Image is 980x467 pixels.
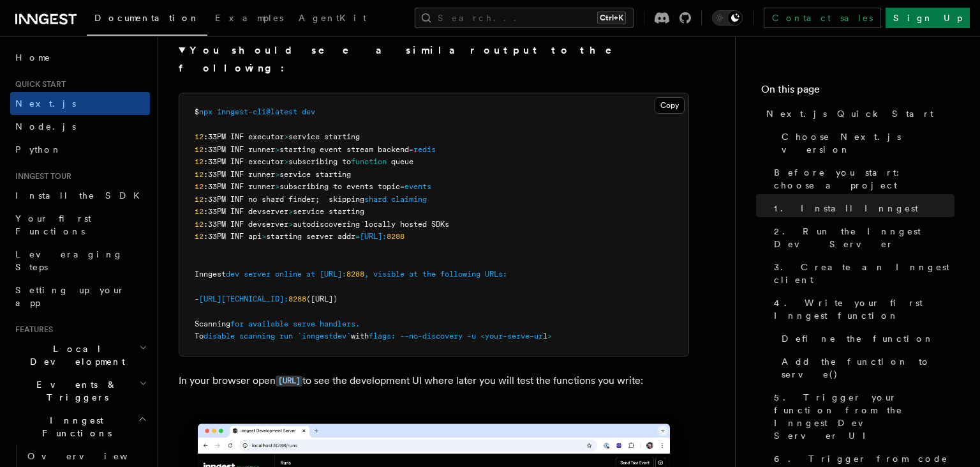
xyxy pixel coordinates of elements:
kbd: Ctrl+K [597,11,626,24]
span: Python [15,144,62,155]
a: Contact sales [764,8,880,28]
span: Leveraging Steps [15,249,123,272]
span: --no-discovery [400,332,463,341]
span: > [288,220,293,229]
a: 1. Install Inngest [769,197,954,220]
span: Install the SDK [15,190,147,201]
span: autodiscovering locally hosted SDKs [293,220,449,229]
span: 6. Trigger from code [774,452,948,465]
span: 8288 [346,270,364,279]
span: ([URL]) [306,295,338,303]
span: ` [346,332,351,341]
span: 3. Create an Inngest client [774,261,954,286]
span: run [279,332,293,341]
span: subscribing to events topic [279,182,400,191]
span: 12 [195,195,204,204]
span: disable [204,332,235,341]
a: Your first Functions [10,207,150,243]
span: server [244,270,271,279]
span: events [405,182,431,191]
span: Documentation [94,13,200,23]
strong: You should see a similar output to the following: [179,44,630,74]
span: inngest-cli@latest [217,107,297,116]
a: Leveraging Steps [10,243,150,279]
span: :33PM INF executor [204,132,284,141]
span: , [364,270,369,279]
span: = [355,232,360,241]
a: 3. Create an Inngest client [769,256,954,291]
span: :33PM INF executor [204,157,284,166]
span: Define the function [782,332,934,345]
span: :33PM INF devserver [204,207,288,216]
a: Examples [207,4,291,34]
span: 12 [195,220,204,229]
span: $ [195,107,199,116]
span: following [440,270,480,279]
span: [URL][TECHNICAL_ID]: [199,295,288,303]
a: 4. Write your first Inngest function [769,291,954,327]
span: Inngest tour [10,171,71,181]
span: > [288,207,293,216]
span: visible [373,270,405,279]
span: 5. Trigger your function from the Inngest Dev Server UI [774,391,954,442]
span: at [306,270,315,279]
span: service starting [279,170,351,179]
span: handlers. [320,319,360,328]
a: AgentKit [291,4,374,34]
span: URLs: [485,270,507,279]
span: = [409,145,413,154]
span: To [195,332,204,341]
a: Add the function to serve() [776,350,954,386]
span: Local Development [10,342,139,368]
span: -u [467,332,476,341]
span: claiming [391,195,427,204]
span: :33PM INF api [204,232,262,241]
span: redis [413,145,436,154]
span: online [275,270,302,279]
span: queue [391,157,413,166]
a: Define the function [776,327,954,350]
button: Search...Ctrl+K [415,8,634,28]
span: with [351,332,369,341]
span: Overview [27,451,159,461]
span: serve [293,319,315,328]
span: :33PM INF devserver [204,220,288,229]
a: [URL] [276,374,302,387]
a: Python [10,138,150,161]
span: 4. Write your first Inngest function [774,296,954,322]
span: :33PM INF runner [204,145,275,154]
span: service starting [293,207,364,216]
span: Add the function to serve() [782,355,954,381]
span: Examples [215,13,283,23]
span: 8288 [387,232,405,241]
span: available [248,319,288,328]
span: 12 [195,157,204,166]
span: - [195,295,199,303]
a: Home [10,46,150,69]
span: function [351,157,387,166]
span: [URL]: [360,232,387,241]
span: AgentKit [299,13,366,23]
span: > [284,132,288,141]
a: 5. Trigger your function from the Inngest Dev Server UI [769,386,954,447]
span: service starting [288,132,360,141]
button: Copy [655,97,685,114]
a: Setting up your app [10,279,150,314]
span: Scanning [195,319,230,328]
span: 12 [195,132,204,141]
button: Toggle dark mode [712,10,743,26]
span: > [547,332,552,341]
span: > [275,145,279,154]
span: `inngest [297,332,333,341]
span: subscribing to [288,157,351,166]
span: Features [10,325,53,335]
span: > [275,182,279,191]
span: Quick start [10,79,66,89]
span: :33PM INF runner [204,182,275,191]
span: 1. Install Inngest [774,202,918,215]
span: scanning [239,332,275,341]
span: > [284,157,288,166]
span: Inngest Functions [10,414,138,440]
span: the [422,270,436,279]
span: :33PM INF runner [204,170,275,179]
